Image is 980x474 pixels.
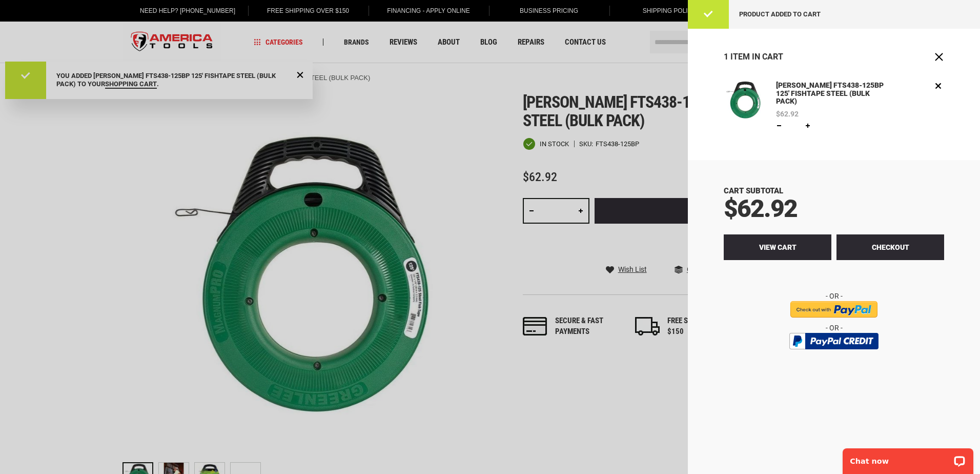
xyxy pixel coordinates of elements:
[759,243,797,251] span: View Cart
[773,80,891,107] a: [PERSON_NAME] FTS438-125BP 125' FISHTAPE STEEL (BULK PACK)
[739,10,821,18] span: Product added to cart
[724,80,764,120] img: GREENLEE FTS438-125BP 125' FISHTAPE STEEL (BULK PACK)
[724,80,764,131] a: GREENLEE FTS438-125BP 125' FISHTAPE STEEL (BULK PACK)
[724,186,783,195] span: Cart Subtotal
[724,52,728,62] span: 1
[836,442,980,474] iframe: LiveChat chat widget
[934,52,944,62] button: Close
[730,52,783,62] span: Item in Cart
[724,234,831,260] a: View Cart
[724,194,797,223] span: $62.92
[776,110,799,117] span: $62.92
[795,352,872,363] img: btn_bml_text.png
[836,234,944,260] button: Checkout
